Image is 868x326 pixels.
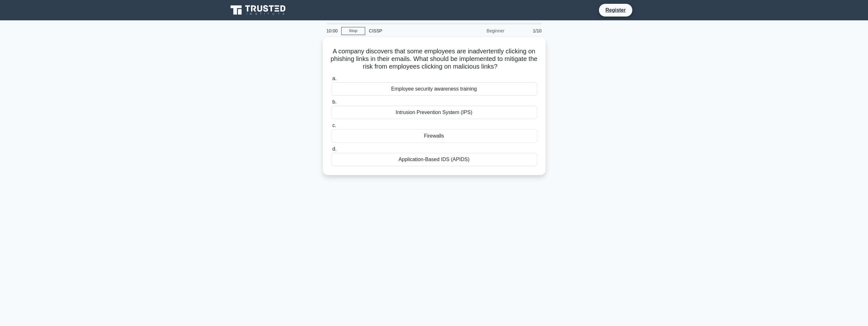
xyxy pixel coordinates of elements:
div: CISSP [365,24,453,37]
span: a. [332,76,337,81]
div: 10:00 [323,24,341,37]
div: Application-Based IDS (APIDS) [331,153,537,166]
h5: A company discovers that some employees are inadvertently clicking on phishing links in their ema... [330,47,538,71]
div: 1/10 [508,24,545,37]
a: Register [601,6,629,14]
a: Stop [341,27,365,35]
div: Intrusion Prevention System (IPS) [331,106,537,119]
span: b. [332,99,337,105]
span: d. [332,146,337,152]
div: Beginner [453,24,508,37]
span: c. [332,123,336,128]
div: Firewalls [331,129,537,143]
div: Employee security awareness training [331,82,537,96]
